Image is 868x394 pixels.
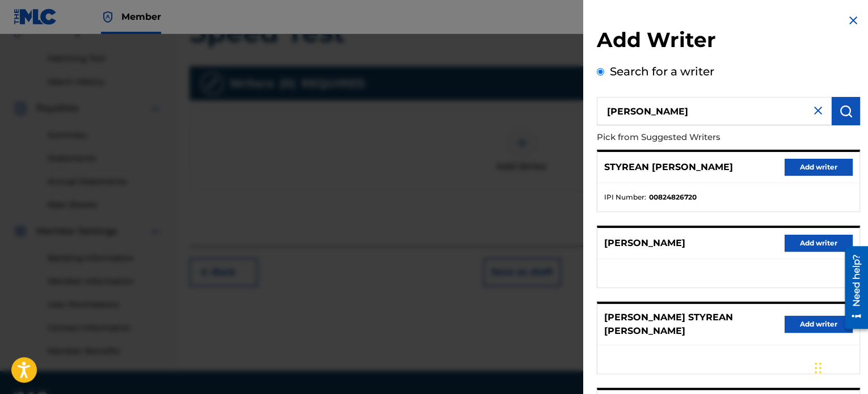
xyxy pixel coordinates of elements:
[597,125,795,150] p: Pick from Suggested Writers
[101,10,115,24] img: Top Rightsholder
[604,192,646,202] span: IPI Number :
[785,159,853,176] button: Add writer
[597,27,860,56] h2: Add Writer
[649,192,697,202] strong: 00824826720
[604,160,733,174] p: STYREAN [PERSON_NAME]
[815,351,821,385] div: Drag
[785,316,853,333] button: Add writer
[811,340,868,394] iframe: Chat Widget
[121,10,161,23] span: Member
[785,235,853,252] button: Add writer
[811,104,825,117] img: close
[610,65,714,78] label: Search for a writer
[836,242,868,333] iframe: Resource Center
[839,104,853,118] img: Search Works
[14,9,57,25] img: MLC Logo
[597,97,832,125] input: Search writer's name or IPI Number
[604,311,785,338] p: [PERSON_NAME] STYREAN [PERSON_NAME]
[604,236,685,250] p: [PERSON_NAME]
